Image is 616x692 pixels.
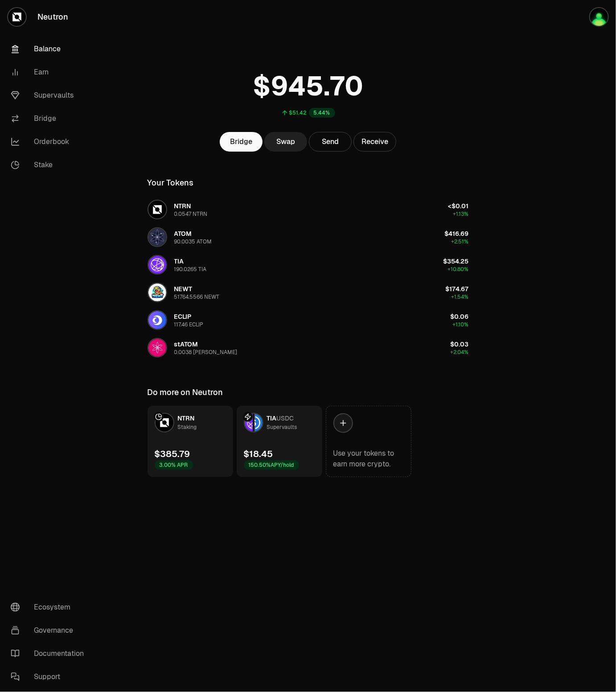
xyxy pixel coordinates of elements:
[446,285,469,293] span: $174.67
[142,334,474,361] button: stATOM LogostATOM0.0038 [PERSON_NAME]$0.03+2.04%
[156,414,173,432] img: NTRN Logo
[174,210,208,218] div: 0.0547 NTRN
[4,84,96,107] a: Supervaults
[148,201,166,218] img: NTRN Logo
[264,132,307,152] a: Swap
[244,448,273,460] div: $18.45
[174,293,220,301] div: 51764.5566 NEWT
[4,665,96,688] a: Support
[590,8,608,26] img: Keplr primary wallet
[277,414,294,422] span: USDC
[220,132,263,152] a: Bridge
[267,423,297,432] div: Supervaults
[178,414,195,422] span: NTRN
[4,596,96,619] a: Ecosystem
[142,224,474,251] button: ATOM LogoATOM90.0035 ATOM$416.69+2.51%
[142,279,474,306] button: NEWT LogoNEWT51764.5566 NEWT$174.67+1.54%
[174,257,184,265] span: TIA
[326,406,411,477] a: Use your tokens to earn more crypto.
[333,448,404,470] div: Use your tokens to earn more crypto.
[448,266,469,273] span: +10.80%
[453,210,469,218] span: +1.13%
[148,256,166,274] img: TIA Logo
[142,307,474,334] button: ECLIP LogoECLIP117.46 ECLIP$0.06+1.10%
[255,414,263,432] img: USDC Logo
[174,349,238,356] div: 0.0038 [PERSON_NAME]
[237,406,322,477] a: TIA LogoUSDC LogoTIAUSDCSupervaults$18.45150.50%APY/hold
[267,414,277,422] span: TIA
[174,238,212,245] div: 90.0035 ATOM
[4,642,96,665] a: Documentation
[4,153,96,177] a: Stake
[452,238,469,245] span: +2.51%
[155,460,193,470] div: 3.00% APR
[452,293,469,301] span: +1.54%
[353,132,396,152] button: Receive
[448,202,469,210] span: <$0.01
[174,340,198,348] span: stATOM
[148,386,223,399] div: Do more on Neutron
[174,230,192,238] span: ATOM
[444,257,469,265] span: $354.25
[451,313,469,321] span: $0.06
[309,132,352,152] button: Send
[174,321,204,328] div: 117.46 ECLIP
[4,619,96,642] a: Governance
[174,313,192,321] span: ECLIP
[245,414,253,432] img: TIA Logo
[451,349,469,356] span: +2.04%
[148,284,166,301] img: NEWT Logo
[174,266,207,273] div: 190.0265 TIA
[148,339,166,357] img: stATOM Logo
[142,196,474,223] button: NTRN LogoNTRN0.0547 NTRN<$0.01+1.13%
[4,61,96,84] a: Earn
[289,109,307,116] div: $51.42
[4,130,96,153] a: Orderbook
[148,177,194,189] div: Your Tokens
[4,37,96,61] a: Balance
[244,460,299,470] div: 150.50% APY/hold
[142,251,474,278] button: TIA LogoTIA190.0265 TIA$354.25+10.80%
[174,285,193,293] span: NEWT
[148,406,233,477] a: NTRN LogoNTRNStaking$385.793.00% APR
[174,202,191,210] span: NTRN
[155,448,190,460] div: $385.79
[445,230,469,238] span: $416.69
[148,311,166,329] img: ECLIP Logo
[178,423,197,432] div: Staking
[453,321,469,328] span: +1.10%
[309,108,335,118] div: 5.44%
[451,340,469,348] span: $0.03
[4,107,96,130] a: Bridge
[148,228,166,246] img: ATOM Logo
